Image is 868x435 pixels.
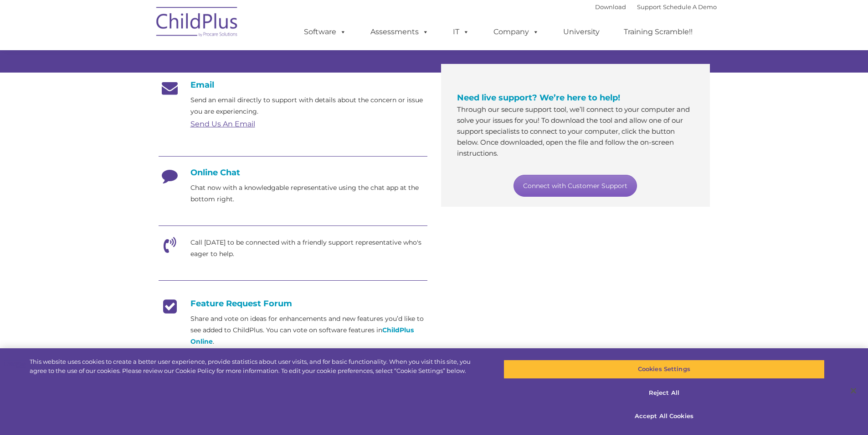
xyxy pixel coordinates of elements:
[152,0,243,46] img: ChildPlus by Procare Solutions
[554,23,609,41] a: University
[159,299,427,309] h4: Feature Request Forum
[295,23,355,41] a: Software
[595,3,717,10] font: |
[843,381,863,401] button: Close
[30,357,478,375] div: This website uses cookies to create a better user experience, provide statistics about user visit...
[457,104,694,159] p: Through our secure support tool, we’ll connect to your computer and solve your issues for you! To...
[484,23,548,41] a: Company
[637,3,661,10] a: Support
[159,80,427,90] h4: Email
[663,3,717,10] a: Schedule A Demo
[503,383,825,403] button: Reject All
[190,94,427,117] p: Send an email directly to support with details about the concern or issue you are experiencing.
[190,182,427,205] p: Chat now with a knowledgable representative using the chat app at the bottom right.
[615,23,702,41] a: Training Scramble!!
[514,175,637,197] a: Connect with Customer Support
[361,23,438,41] a: Assessments
[190,313,427,347] p: Share and vote on ideas for enhancements and new features you’d like to see added to ChildPlus. Y...
[190,120,255,128] a: Send Us An Email
[190,326,414,346] a: ChildPlus Online
[159,168,427,178] h4: Online Chat
[503,360,825,379] button: Cookies Settings
[444,23,478,41] a: IT
[190,237,427,260] p: Call [DATE] to be connected with a friendly support representative who's eager to help.
[595,3,626,10] a: Download
[457,93,620,103] span: Need live support? We’re here to help!
[503,407,825,426] button: Accept All Cookies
